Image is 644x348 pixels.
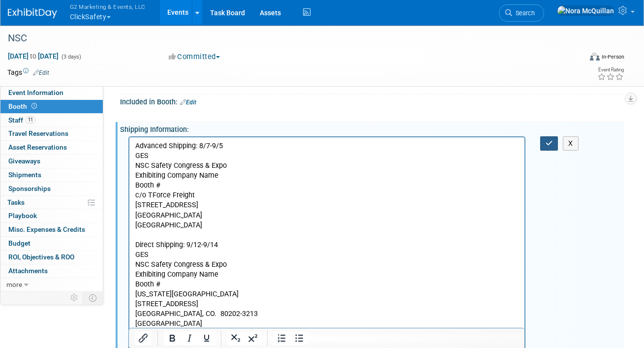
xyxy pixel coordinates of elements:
button: Bullet list [291,331,307,345]
a: Asset Reservations [0,141,103,154]
button: Committed [165,52,224,62]
button: Underline [198,331,215,345]
span: 11 [26,116,35,124]
span: Shipments [8,171,41,179]
span: Giveaways [8,157,40,165]
span: [DATE] [DATE] [7,52,59,61]
span: Travel Reservations [8,129,68,137]
span: Booth [8,102,39,110]
span: Staff [8,116,35,124]
button: Italic [181,331,198,345]
span: (3 days) [61,54,81,60]
span: ROI, Objectives & ROO [8,253,74,261]
a: Budget [0,237,103,250]
a: ROI, Objectives & ROO [0,251,103,264]
div: Shipping Information: [120,122,624,134]
a: Travel Reservations [0,127,103,140]
div: Event Format [534,51,624,66]
img: Nora McQuillan [557,5,614,16]
span: Playbook [8,212,37,220]
button: Insert/edit link [135,331,152,345]
a: Event Information [0,86,103,99]
div: In-Person [601,53,624,61]
a: more [0,278,103,291]
span: Budget [8,239,31,247]
span: Search [512,9,535,17]
a: Attachments [0,264,103,278]
span: Misc. Expenses & Credits [8,225,85,233]
a: Tasks [0,196,103,209]
span: more [6,281,22,288]
span: Asset Reservations [8,143,67,151]
td: Personalize Event Tab Strip [66,291,83,304]
img: Format-Inperson.png [590,53,600,61]
td: Toggle Event Tabs [83,291,103,304]
span: Sponsorships [8,185,51,192]
a: Playbook [0,209,103,222]
span: to [29,52,38,60]
div: NSC [4,30,572,47]
button: X [563,136,579,151]
a: Staff11 [0,114,103,127]
div: Included in Booth: [120,95,624,107]
span: Event Information [8,89,63,96]
span: Booth not reserved yet [30,102,39,110]
span: Tasks [7,198,25,206]
button: Bold [164,331,181,345]
a: Giveaways [0,155,103,168]
img: ExhibitDay [8,8,57,18]
span: G2 Marketing & Events, LLC [70,1,146,12]
a: Edit [180,99,196,106]
a: Misc. Expenses & Credits [0,223,103,236]
a: Shipments [0,168,103,182]
a: Sponsorships [0,182,103,195]
div: Event Rating [597,67,624,72]
a: Edit [33,69,49,76]
button: Numbered list [274,331,290,345]
a: Booth [0,100,103,113]
a: Search [499,4,544,22]
td: Tags [7,67,49,77]
button: Subscript [227,331,244,345]
button: Superscript [245,331,261,345]
span: Attachments [8,267,48,275]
